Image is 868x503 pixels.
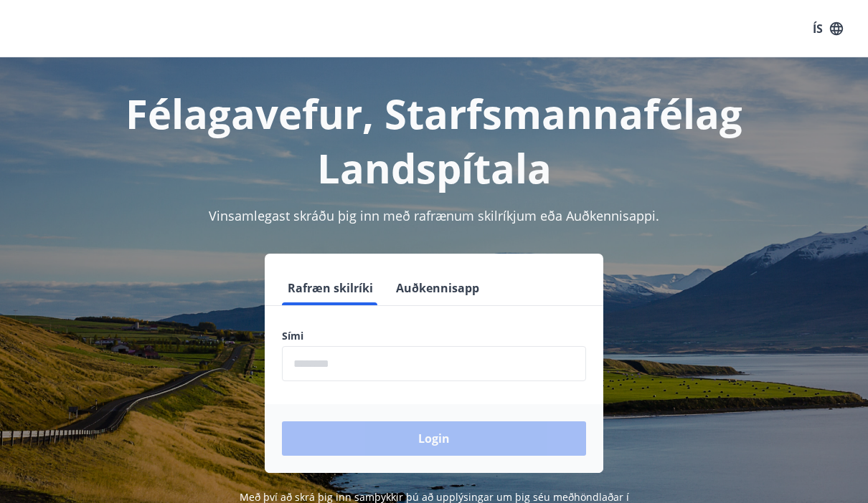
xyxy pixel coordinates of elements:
[209,207,659,224] span: Vinsamlegast skráðu þig inn með rafrænum skilríkjum eða Auðkennisappi.
[282,271,379,305] button: Rafræn skilríki
[282,329,586,343] label: Sími
[390,271,485,305] button: Auðkennisapp
[805,16,851,42] button: ÍS
[17,86,851,195] h1: Félagavefur, Starfsmannafélag Landspítala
